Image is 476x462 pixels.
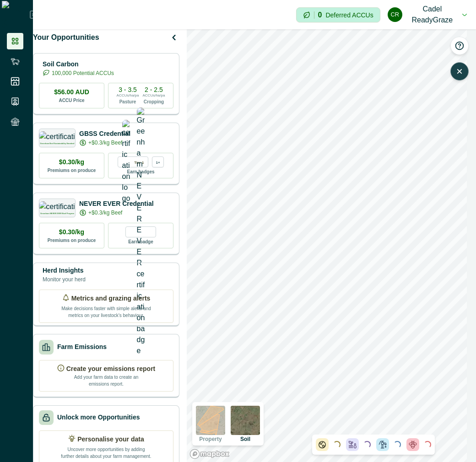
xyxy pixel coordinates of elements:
[2,1,30,28] img: Logo
[127,167,154,175] p: Earn badges
[60,444,152,460] p: Uncover more opportunities by adding further details about your farm management.
[79,199,154,209] p: NEVER EVER Credential
[143,93,165,98] p: ACCUs/ha/pa
[60,303,152,319] p: Make decisions faster with simple alerts and metrics on your livestock’s behaviour.
[119,98,136,105] p: Pasture
[40,213,74,215] p: Greenham NEVER EVER Beef Program
[33,32,99,43] p: Your Opportunities
[199,436,222,442] p: Property
[137,107,145,356] img: Greenham NEVER EVER certification badge
[189,449,230,459] a: Mapbox logo
[144,98,164,105] p: Cropping
[39,131,76,140] img: certification logo
[57,413,140,422] p: Unlock more Opportunities
[134,159,144,165] p: Tier 1
[117,93,139,98] p: ACCUs/ha/pa
[54,87,89,97] p: $56.00 AUD
[57,342,107,352] p: Farm Emissions
[231,406,260,435] img: soil preview
[119,86,137,93] p: 3 - 3.5
[145,86,163,93] p: 2 - 2.5
[77,435,144,444] p: Personalise your data
[39,201,76,210] img: certification logo
[79,129,130,139] p: GBSS Credential
[187,29,467,462] canvas: Map
[43,266,86,275] p: Herd Insights
[325,11,373,18] p: Deferred ACCUs
[48,167,96,174] p: Premiums on produce
[59,227,84,237] p: $0.30/kg
[156,159,160,165] p: 1+
[43,275,86,284] p: Monitor your herd
[43,59,114,69] p: Soil Carbon
[59,97,84,104] p: ACCU Price
[71,294,151,303] p: Metrics and grazing alerts
[66,364,156,374] p: Create your emissions report
[40,143,74,145] p: Greenham Beef Sustainability Standard
[318,11,322,19] p: 0
[240,436,250,442] p: Soil
[128,237,153,245] p: Earn badge
[122,120,130,204] img: certification logo
[88,139,122,147] p: +$0.3/kg Beef
[196,406,225,435] img: property preview
[59,157,84,167] p: $0.30/kg
[52,69,114,77] p: 100,000 Potential ACCUs
[48,237,96,244] p: Premiums on produce
[72,374,141,387] p: Add your farm data to create an emissions report.
[152,156,164,167] div: more credentials avaialble
[88,209,122,217] p: +$0.3/kg Beef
